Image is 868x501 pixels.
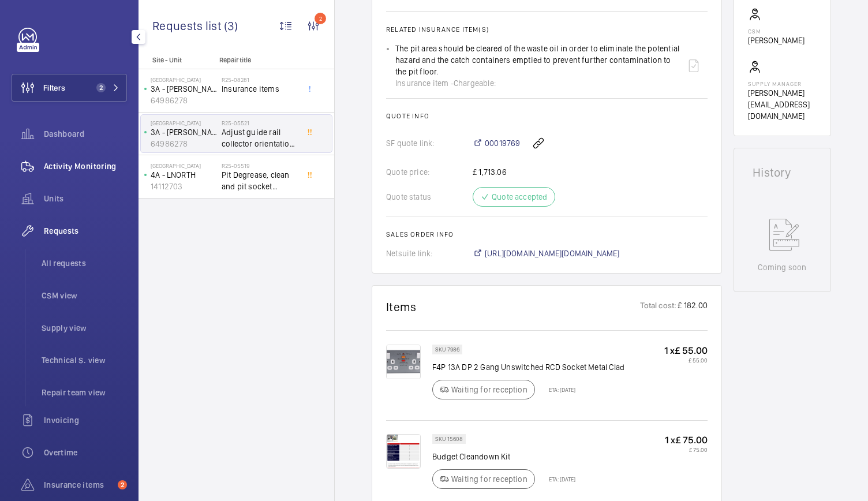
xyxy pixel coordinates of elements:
p: SKU 15608 [435,437,463,441]
p: 3A - [PERSON_NAME] [151,83,217,95]
h1: History [753,167,812,178]
span: Requests [44,225,127,237]
span: 00019769 [485,137,520,149]
button: Filters2 [12,74,127,102]
p: 1 x £ 55.00 [664,345,708,357]
h2: Sales order info [386,230,708,238]
span: Supply view [42,322,127,334]
p: Coming soon [758,261,806,273]
h2: Related insurance item(s) [386,25,708,33]
span: All requests [42,257,127,269]
p: Repair title [219,56,295,64]
p: Total cost: [640,300,676,314]
p: F4P 13A DP 2 Gang Unswitched RCD Socket Metal Clad [432,361,624,373]
h1: Items [386,300,417,314]
span: Insurance items [222,83,298,95]
span: Adjust guide rail collector orientation. Degrease pit and new pit socket [222,126,298,149]
p: [GEOGRAPHIC_DATA] [151,162,217,169]
span: Overtime [44,447,127,458]
p: Site - Unit [139,56,215,64]
p: 3A - [PERSON_NAME] [151,126,217,138]
p: £ 182.00 [676,300,707,314]
p: 64986278 [151,95,217,106]
p: 4A - LNORTH [151,169,217,181]
span: CSM view [42,290,127,301]
p: [PERSON_NAME][EMAIL_ADDRESS][DOMAIN_NAME] [748,87,817,122]
span: 2 [96,83,106,92]
p: £ 55.00 [664,357,708,364]
span: Insurance items [44,479,113,491]
p: Waiting for reception [451,473,527,485]
h2: R25-05519 [222,162,298,169]
img: OUNkfukgIeej8SFX9nTdXkaeQugbQWa7-Haw0tkWhAkVp_vb.png [386,345,421,379]
p: [PERSON_NAME] [748,35,805,46]
p: ETA: [DATE] [542,386,575,393]
p: ETA: [DATE] [542,476,575,483]
p: 1 x £ 75.00 [665,434,708,446]
span: Units [44,193,127,204]
span: Activity Monitoring [44,160,127,172]
h2: R25-08281 [222,76,298,83]
span: Pit Degrease, clean and pit socket installed, change oil pot orientation [222,169,298,192]
p: Waiting for reception [451,384,527,395]
span: Filters [43,82,65,94]
p: Supply manager [748,80,817,87]
span: Invoicing [44,414,127,426]
span: Requests list [152,18,224,33]
span: Technical S. view [42,354,127,366]
span: [URL][DOMAIN_NAME][DOMAIN_NAME] [485,248,620,259]
span: Repair team view [42,387,127,398]
span: Dashboard [44,128,127,140]
p: SKU 7986 [435,347,459,352]
p: Budget Cleandown Kit [432,451,575,462]
span: 2 [118,480,127,489]
h2: R25-05521 [222,119,298,126]
p: [GEOGRAPHIC_DATA] [151,119,217,126]
a: 00019769 [473,137,520,149]
a: [URL][DOMAIN_NAME][DOMAIN_NAME] [473,248,620,259]
p: CSM [748,28,805,35]
p: [GEOGRAPHIC_DATA] [151,76,217,83]
p: 64986278 [151,138,217,149]
p: £ 75.00 [665,446,708,453]
h2: Quote info [386,112,708,120]
p: 14112703 [151,181,217,192]
span: Chargeable: [454,77,496,89]
img: SwyOoOCy_rILhWiJO9QLxDwQJZ63cE4wDNSu1k92gcYykBcN.png [386,434,421,469]
span: Insurance item - [395,77,454,89]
